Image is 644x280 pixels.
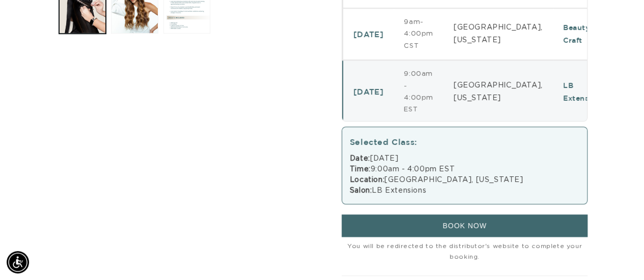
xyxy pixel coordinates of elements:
[342,241,588,263] small: You will be redirected to the distributor's website to complete your booking.
[343,8,394,60] td: [DATE]
[350,187,372,194] strong: Salon:
[350,135,580,149] div: Selected Class:
[443,60,553,124] td: [GEOGRAPHIC_DATA], [US_STATE]
[553,8,615,60] td: Beauty Craft
[394,60,443,124] td: 9:00am - 4:00pm EST
[342,214,588,237] button: BOOK NOW
[593,231,644,280] iframe: Chat Widget
[7,251,29,273] div: Accessibility Menu
[553,60,615,124] td: LB Extensions
[442,222,487,230] span: BOOK NOW
[350,153,580,196] div: [DATE] 9:00am - 4:00pm EST [GEOGRAPHIC_DATA], [US_STATE] LB Extensions
[343,60,394,124] td: [DATE]
[350,176,384,183] strong: Location:
[350,166,371,173] strong: Time:
[350,155,370,162] strong: Date:
[443,8,553,60] td: [GEOGRAPHIC_DATA], [US_STATE]
[394,8,443,60] td: 9am-4:00pm CST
